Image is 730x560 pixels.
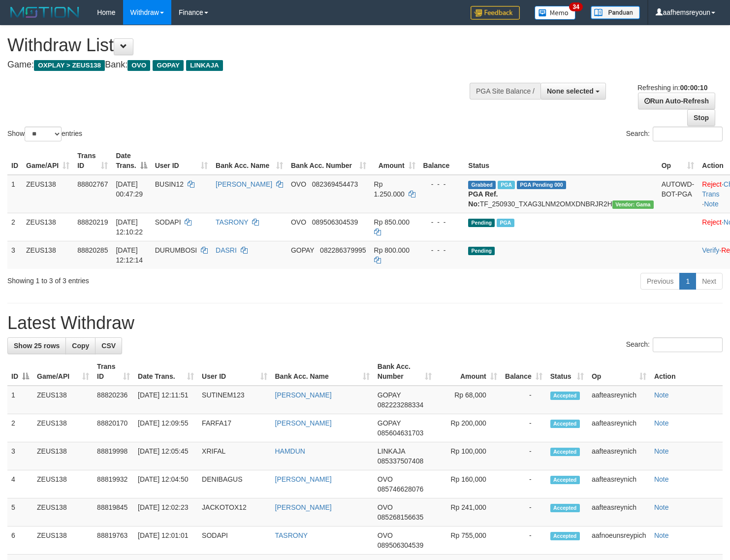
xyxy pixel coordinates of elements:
h1: Withdraw List [7,35,477,55]
a: Run Auto-Refresh [638,93,715,109]
span: [DATE] 00:47:29 [116,180,143,198]
span: 88820285 [77,246,108,254]
td: ZEUS138 [22,175,73,213]
a: Next [696,273,723,290]
span: Accepted [550,448,580,456]
span: 88820219 [77,218,108,226]
span: Marked by aafnoeunsreypich [497,219,514,227]
th: Bank Acc. Name: activate to sort column ascending [271,358,374,386]
span: Rp 1.250.000 [374,180,405,198]
td: SODAPI [198,527,271,555]
td: XRIFAL [198,442,271,470]
a: Copy [65,337,95,354]
div: Showing 1 to 3 of 3 entries [7,272,297,286]
a: [PERSON_NAME] [275,503,332,511]
td: 1 [7,386,33,414]
th: Trans ID: activate to sort column ascending [73,147,112,175]
span: Copy 082369454473 to clipboard [312,180,358,188]
th: Bank Acc. Number: activate to sort column ascending [287,147,370,175]
td: 88819998 [93,442,134,470]
td: 88819932 [93,470,134,498]
span: GOPAY [378,391,401,399]
a: Note [654,419,669,427]
span: OVO [378,503,393,511]
img: Button%20Memo.svg [535,6,576,20]
th: Status [464,147,657,175]
th: Status: activate to sort column ascending [546,358,588,386]
td: ZEUS138 [33,470,93,498]
td: TF_250930_TXAG3LNM2OMXDNBRJR2H [464,175,657,213]
a: CSV [95,337,122,354]
span: GOPAY [153,60,184,71]
td: 2 [7,414,33,442]
th: Op: activate to sort column ascending [658,147,698,175]
th: Date Trans.: activate to sort column ascending [134,358,198,386]
th: ID: activate to sort column descending [7,358,33,386]
a: HAMDUN [275,447,305,455]
a: Note [654,447,669,455]
input: Search: [653,127,723,141]
th: Amount: activate to sort column ascending [370,147,419,175]
span: Pending [468,219,495,227]
td: 88820236 [93,386,134,414]
span: OVO [127,60,150,71]
td: aafteasreynich [588,414,650,442]
td: aafnoeunsreypich [588,527,650,555]
td: 1 [7,175,22,213]
span: DURUMBOSI [155,246,197,254]
td: JACKOTOX12 [198,498,271,527]
span: 88802767 [77,180,108,188]
td: 4 [7,470,33,498]
a: Reject [702,180,722,188]
a: Verify [702,246,719,254]
td: [DATE] 12:05:45 [134,442,198,470]
span: PGA Pending [517,181,566,189]
span: GOPAY [378,419,401,427]
span: None selected [547,87,594,95]
td: 88820170 [93,414,134,442]
td: ZEUS138 [22,213,73,241]
td: Rp 241,000 [436,498,501,527]
th: User ID: activate to sort column ascending [151,147,212,175]
td: aafteasreynich [588,498,650,527]
td: ZEUS138 [33,498,93,527]
img: panduan.png [591,6,640,19]
a: DASRI [216,246,237,254]
span: Show 25 rows [14,342,60,350]
th: Balance: activate to sort column ascending [501,358,546,386]
th: Bank Acc. Name: activate to sort column ascending [212,147,287,175]
span: Copy 082286379995 to clipboard [320,246,366,254]
span: SODAPI [155,218,181,226]
span: Grabbed [468,181,496,189]
span: Accepted [550,420,580,428]
th: Bank Acc. Number: activate to sort column ascending [374,358,436,386]
span: Accepted [550,504,580,512]
th: Date Trans.: activate to sort column descending [112,147,151,175]
span: Vendor URL: https://trx31.1velocity.biz [612,200,654,209]
span: [DATE] 12:10:22 [116,218,143,236]
a: TASRONY [216,218,248,226]
span: Copy 085604631703 to clipboard [378,429,423,437]
a: [PERSON_NAME] [275,391,332,399]
td: 88819845 [93,498,134,527]
span: [DATE] 12:12:14 [116,246,143,264]
td: Rp 755,000 [436,527,501,555]
a: TASRONY [275,531,308,539]
h4: Game: Bank: [7,60,477,70]
span: 34 [569,2,582,11]
span: Rp 800.000 [374,246,410,254]
a: [PERSON_NAME] [275,419,332,427]
td: [DATE] 12:04:50 [134,470,198,498]
span: GOPAY [291,246,314,254]
td: 6 [7,527,33,555]
td: - [501,386,546,414]
span: OVO [378,475,393,483]
a: Note [654,531,669,539]
input: Search: [653,337,723,352]
td: aafteasreynich [588,442,650,470]
img: MOTION_logo.png [7,5,82,20]
td: [DATE] 12:11:51 [134,386,198,414]
td: AUTOWD-BOT-PGA [658,175,698,213]
th: Op: activate to sort column ascending [588,358,650,386]
td: 5 [7,498,33,527]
